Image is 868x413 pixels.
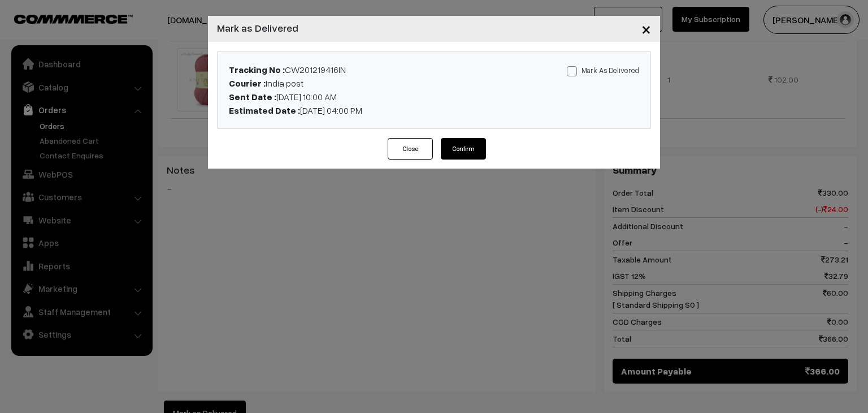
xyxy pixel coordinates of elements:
[29,29,124,38] div: Domain: [DOMAIN_NAME]
[217,20,298,36] h4: Mark as Delivered
[229,91,276,102] b: Sent Date :
[18,29,27,38] img: website_grey.svg
[229,64,285,75] b: Tracking No :
[32,18,55,27] div: v 4.0.25
[43,67,101,74] div: Domain Overview
[112,66,121,75] img: tab_keywords_by_traffic_grey.svg
[567,64,639,76] label: Mark As Delivered
[220,63,505,117] div: CW201219416IN India post [DATE] 10:00 AM [DATE] 04:00 PM
[31,66,40,75] img: tab_domain_overview_orange.svg
[388,138,433,160] button: Close
[125,67,190,74] div: Keywords by Traffic
[641,18,651,39] span: ×
[18,18,27,27] img: logo_orange.svg
[229,105,300,116] b: Estimated Date :
[632,11,660,46] button: Close
[229,78,266,89] b: Courier :
[441,138,486,160] button: Confirm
